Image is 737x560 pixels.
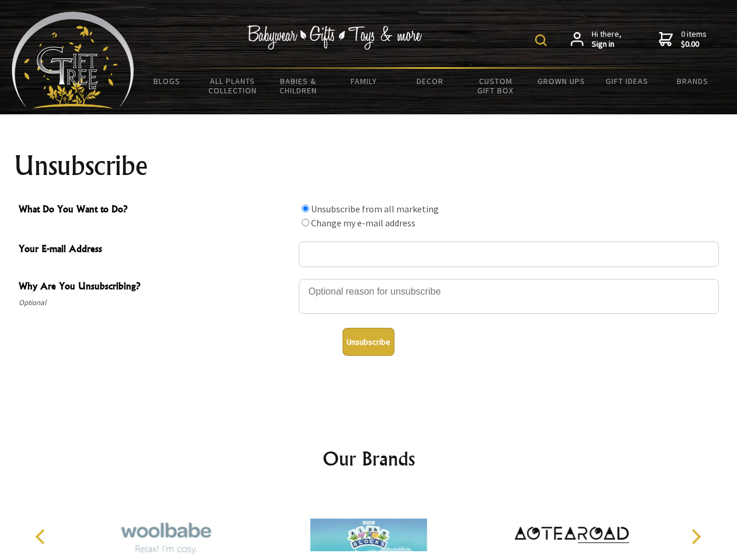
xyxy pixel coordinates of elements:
[594,69,660,93] a: Gift Ideas
[299,279,719,314] textarea: Why Are You Unsubscribing?
[528,69,594,93] a: Grown Ups
[23,444,714,473] h2: Our Brands
[19,296,293,310] span: Optional
[592,39,621,50] strong: Sign in
[311,203,439,215] label: Unsubscribe from all marketing
[535,34,547,46] img: product search
[302,205,309,212] input: What Do You Want to Do?
[29,524,55,549] button: Previous
[19,279,293,296] span: Why Are You Unsubscribing?
[200,69,266,103] a: All Plants Collection
[592,29,621,50] span: Hi there,
[12,12,134,108] img: Babyware - Gifts - Toys and more...
[681,39,707,50] strong: $0.00
[683,524,708,549] button: Next
[331,69,397,93] a: Family
[14,152,724,180] h1: Unsubscribe
[19,202,293,219] span: What Do You Want to Do?
[247,25,422,50] img: Babywear - Gifts - Toys & more
[19,242,293,258] span: Your E-mail Address
[397,69,463,93] a: Decor
[571,29,621,50] a: Hi there,Sign in
[302,219,309,226] input: What Do You Want to Do?
[299,242,719,267] input: Your E-mail Address
[266,69,331,103] a: Babies & Children
[134,69,200,93] a: BLOGS
[311,217,415,229] label: Change my e-mail address
[659,29,707,50] a: 0 items$0.00
[681,29,707,50] span: 0 items
[660,69,726,93] a: Brands
[463,69,529,103] a: Custom Gift Box
[343,328,394,356] button: Unsubscribe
